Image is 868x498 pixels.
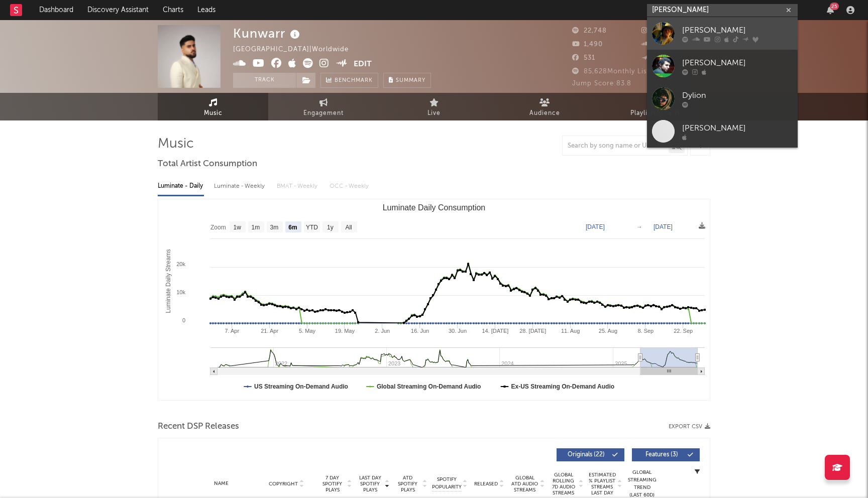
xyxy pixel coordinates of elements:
text: All [345,224,352,231]
a: [PERSON_NAME] [647,17,798,50]
span: Engagement [303,107,344,119]
text: 10k [176,289,185,295]
a: Benchmark [320,73,378,88]
span: 85,628 Monthly Listeners [572,68,669,75]
span: Jump Score: 83.8 [572,80,631,87]
text: 7. Apr [225,328,239,334]
button: Features(3) [632,448,700,461]
text: 3m [270,224,279,231]
text: 11. Aug [561,328,580,334]
div: Name [188,480,254,487]
span: 1,490 [572,41,603,48]
span: 7 Day Spotify Plays [319,475,346,493]
a: Audience [489,93,600,120]
text: 1w [234,224,242,231]
text: 2. Jun [375,328,390,334]
text: 25. Aug [599,328,617,334]
button: Originals(22) [557,448,624,461]
span: Playlists/Charts [630,107,680,119]
a: Music [158,93,268,120]
button: Export CSV [669,424,710,430]
span: Recent DSP Releases [158,421,239,433]
text: Luminate Daily Streams [165,249,172,313]
text: 0 [182,317,185,323]
text: → [636,223,642,230]
span: Summary [396,78,425,83]
button: 25 [827,6,834,14]
text: 1m [252,224,260,231]
span: Live [427,107,441,119]
a: Engagement [268,93,379,120]
button: Edit [354,58,372,71]
div: [PERSON_NAME] [682,24,793,36]
span: 26,433 [641,28,676,34]
text: 14. [DATE] [482,328,508,334]
span: Audience [529,107,560,119]
a: [PERSON_NAME] [647,50,798,82]
text: 21. Apr [261,328,278,334]
div: [PERSON_NAME] [682,122,793,134]
a: [PERSON_NAME] [647,115,798,148]
text: 8. Sep [637,328,654,334]
span: Music [204,107,223,119]
input: Search by song name or URL [563,142,669,150]
span: 51 [641,41,661,48]
button: Summary [383,73,431,88]
span: Total Artist Consumption [158,158,257,170]
a: Dylion [647,82,798,115]
a: Playlists/Charts [600,93,710,120]
span: Originals ( 22 ) [563,452,609,458]
div: Kunwarr [233,25,302,42]
text: 20k [176,261,185,267]
div: Luminate - Weekly [214,178,267,195]
svg: Luminate Daily Consumption [158,199,710,400]
text: Luminate Daily Consumption [383,203,486,212]
button: Track [233,73,296,88]
text: YTD [306,224,318,231]
div: [PERSON_NAME] [682,57,793,69]
span: 22,748 [572,28,607,34]
div: 25 [830,3,839,10]
span: Benchmark [335,75,373,87]
text: Zoom [210,224,226,231]
text: 16. Jun [411,328,429,334]
span: Features ( 3 ) [638,452,685,458]
text: 22. Sep [674,328,693,334]
span: 74 [641,55,662,61]
span: ATD Spotify Plays [394,475,421,493]
text: 1y [327,224,334,231]
span: Last Day Spotify Plays [357,475,383,493]
span: Released [474,481,498,487]
input: Search for artists [647,4,798,17]
text: Ex-US Streaming On-Demand Audio [511,383,615,390]
text: 19. May [335,328,355,334]
div: Dylion [682,89,793,101]
div: [GEOGRAPHIC_DATA] | Worldwide [233,44,360,56]
span: Copyright [269,481,298,487]
a: Live [379,93,489,120]
text: US Streaming On-Demand Audio [254,383,348,390]
span: Estimated % Playlist Streams Last Day [588,472,616,496]
span: Global Rolling 7D Audio Streams [550,472,577,496]
span: 531 [572,55,595,61]
text: 28. [DATE] [519,328,546,334]
div: Luminate - Daily [158,178,204,195]
text: 5. May [299,328,316,334]
text: [DATE] [654,223,673,230]
text: [DATE] [586,223,605,230]
text: 30. Jun [449,328,467,334]
span: Spotify Popularity [432,476,462,491]
span: Global ATD Audio Streams [511,475,538,493]
text: Global Streaming On-Demand Audio [377,383,481,390]
text: 6m [288,224,297,231]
